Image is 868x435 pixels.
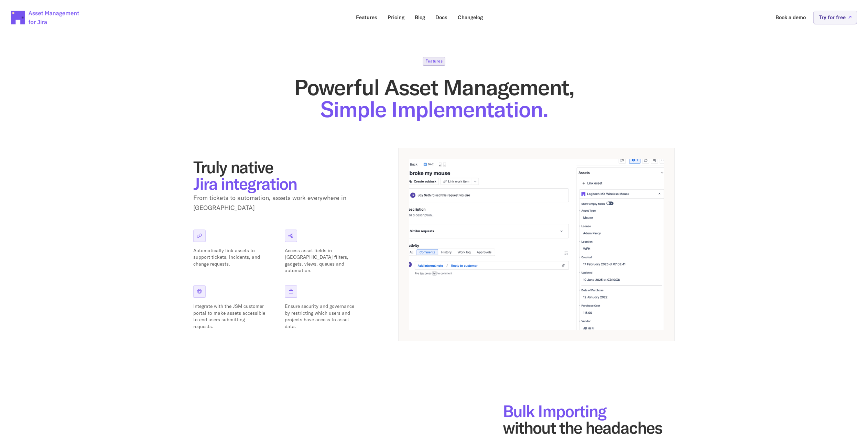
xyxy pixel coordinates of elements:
p: Access asset fields in [GEOGRAPHIC_DATA] filters, gadgets, views, queues and automation. [285,247,357,274]
span: Simple Implementation. [320,95,548,123]
span: Bulk Importing [503,401,606,421]
p: Pricing [388,15,404,20]
p: From tickets to automation, assets work everywhere in [GEOGRAPHIC_DATA] [193,193,365,213]
img: App [409,159,664,330]
p: Features [356,15,377,20]
h2: Truly native [193,159,365,192]
a: Book a demo [771,11,811,24]
a: Features [351,11,382,24]
p: Integrate with the JSM customer portal to make assets accessible to end users submitting requests. [193,303,265,330]
a: Docs [431,11,452,24]
a: Changelog [453,11,488,24]
h1: Powerful Asset Management, [193,76,675,120]
p: Ensure security and governance by restricting which users and projects have access to asset data. [285,303,357,330]
p: Book a demo [775,15,806,20]
p: Docs [435,15,447,20]
a: Try for free [813,11,857,24]
p: Blog [415,15,425,20]
p: Changelog [458,15,483,20]
p: Try for free [819,15,846,20]
p: Automatically link assets to support tickets, incidents, and change requests. [193,247,265,268]
p: Features [425,59,443,63]
a: Blog [410,11,430,24]
span: Jira integration [193,173,297,194]
a: Pricing [383,11,409,24]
